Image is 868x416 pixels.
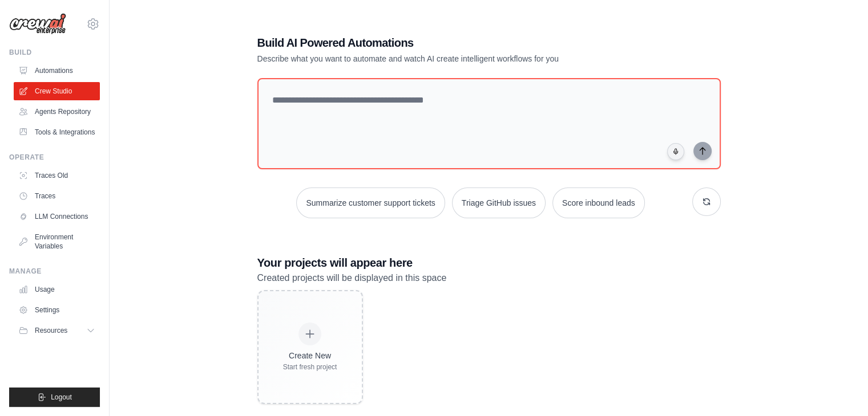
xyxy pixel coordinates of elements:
h1: Build AI Powered Automations [257,35,641,51]
img: Logo [9,13,66,35]
button: Click to speak your automation idea [667,143,684,160]
div: Manage [9,267,100,276]
button: Logout [9,388,100,407]
div: Build [9,48,100,57]
div: Create New [283,350,337,361]
a: Automations [14,62,100,80]
a: Tools & Integrations [14,123,100,141]
a: Traces [14,187,100,205]
iframe: Chat Widget [811,361,868,416]
button: Get new suggestions [692,187,721,216]
a: Traces Old [14,166,100,185]
button: Resources [14,321,100,340]
a: Environment Variables [14,228,100,255]
a: Settings [14,301,100,319]
p: Describe what you want to automate and watch AI create intelligent workflows for you [257,53,641,64]
a: Usage [14,280,100,299]
span: Resources [35,326,67,335]
button: Score inbound leads [552,187,645,218]
div: Operate [9,153,100,162]
a: Agents Repository [14,103,100,121]
button: Summarize customer support tickets [296,187,445,218]
p: Created projects will be displayed in this space [257,271,721,286]
a: LLM Connections [14,207,100,226]
div: Start fresh project [283,362,337,372]
h3: Your projects will appear here [257,255,721,271]
button: Triage GitHub issues [452,187,546,218]
span: Logout [51,393,72,402]
a: Crew Studio [14,82,100,100]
